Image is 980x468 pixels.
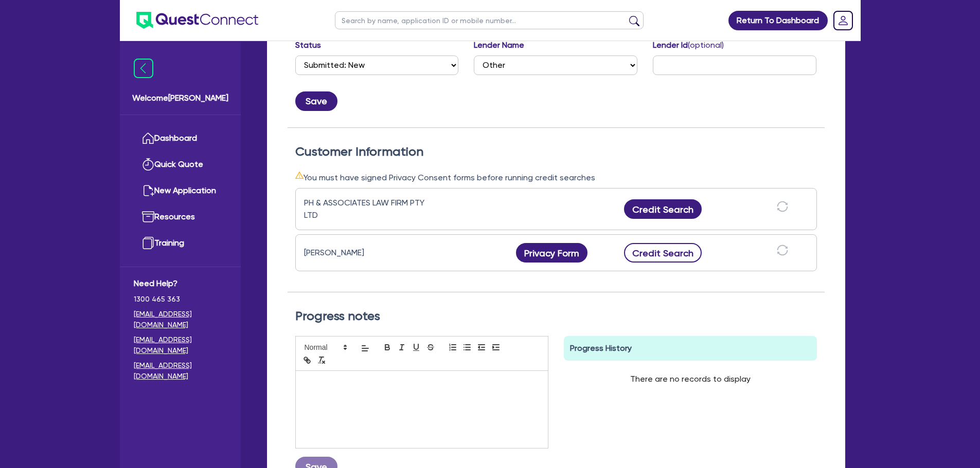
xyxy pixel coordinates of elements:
h2: Progress notes [295,309,817,324]
a: [EMAIL_ADDRESS][DOMAIN_NAME] [134,334,227,356]
img: resources [142,211,154,223]
a: Resources [134,204,227,230]
a: [EMAIL_ADDRESS][DOMAIN_NAME] [134,309,227,330]
div: You must have signed Privacy Consent forms before running credit searches [295,171,817,184]
img: icon-menu-close [134,59,153,78]
button: sync [774,244,791,262]
div: [PERSON_NAME] [304,247,433,259]
a: [EMAIL_ADDRESS][DOMAIN_NAME] [134,360,227,382]
img: new-application [142,184,154,197]
a: Quick Quote [134,152,227,178]
div: Progress History [564,336,817,361]
img: quest-connect-logo-blue [136,12,258,29]
img: training [142,237,154,249]
label: Lender Id [653,39,724,51]
a: Dropdown toggle [830,7,857,34]
a: New Application [134,178,227,204]
span: sync [777,245,788,256]
img: quick-quote [142,158,154,171]
button: Credit Search [624,199,702,219]
label: Lender Name [474,39,524,51]
button: sync [774,200,791,218]
span: sync [777,201,788,212]
a: Return To Dashboard [728,11,828,30]
span: 1300 465 363 [134,294,227,305]
span: Need Help? [134,277,227,290]
span: (optional) [688,40,724,50]
button: Save [295,91,337,111]
button: Privacy Form [516,243,588,263]
h2: Customer Information [295,144,817,159]
button: Credit Search [624,243,702,263]
div: PH & ASSOCIATES LAW FIRM PTY LTD [304,197,433,221]
span: warning [295,171,304,179]
div: There are no records to display [618,361,763,398]
span: Welcome [PERSON_NAME] [132,92,228,104]
a: Training [134,230,227,256]
a: Dashboard [134,125,227,152]
label: Status [295,39,321,51]
input: Search by name, application ID or mobile number... [335,11,644,29]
